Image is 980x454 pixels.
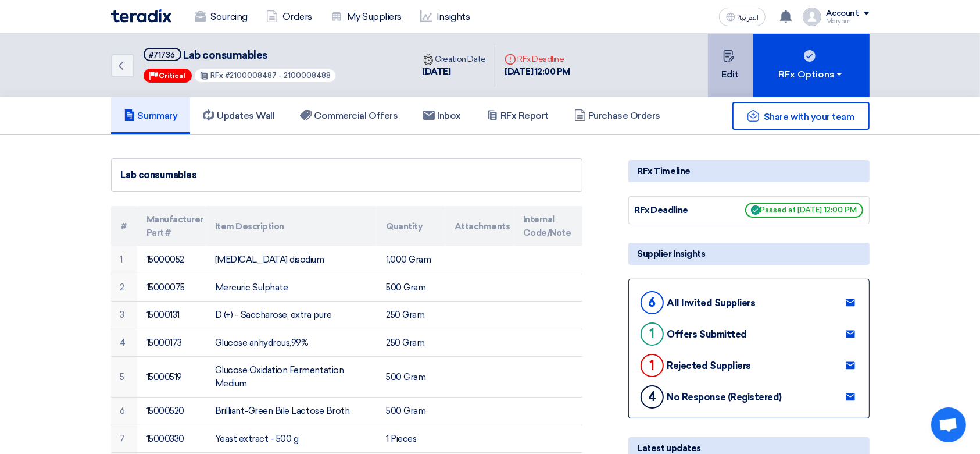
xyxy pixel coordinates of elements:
td: 15000173 [137,329,206,357]
a: Purchase Orders [561,97,673,134]
span: Critical [159,72,186,80]
td: Mercuric Sulphate [206,274,377,302]
img: Teradix logo [111,9,171,23]
button: العربية [719,8,766,26]
div: Offers Submitted [667,329,747,340]
button: RFx Options [753,34,870,97]
th: Item Description [206,206,377,246]
td: 15000520 [137,398,206,425]
a: Commercial Offers [287,97,410,134]
a: Insights [411,4,479,30]
div: Open chat [931,407,966,442]
span: Share with your team [764,111,854,122]
h5: Summary [124,110,178,122]
td: [MEDICAL_DATA] disodium [206,246,377,274]
th: # [111,206,137,246]
div: [DATE] [423,65,486,79]
div: RFx Deadline [635,204,722,217]
span: Passed at [DATE] 12:00 PM [745,203,863,218]
a: RFx Report [474,97,561,134]
td: 250 Gram [377,329,445,357]
td: 15000330 [137,425,206,453]
div: #71736 [149,51,176,59]
h5: RFx Report [487,110,549,122]
td: 500 Gram [377,357,445,398]
span: RFx [210,71,223,80]
th: Attachments [445,206,514,246]
td: 7 [111,425,137,453]
div: RFx Deadline [505,53,570,65]
td: 6 [111,398,137,425]
th: Quantity [377,206,445,246]
td: Glucose Oxidation Fermentation Medium [206,357,377,398]
div: Supplier Insights [628,243,870,265]
a: Inbox [410,97,474,134]
h5: Updates Wall [203,110,274,122]
span: العربية [738,13,759,22]
td: 1,000 Gram [377,246,445,274]
div: [DATE] 12:00 PM [505,65,570,79]
span: #2100008487 - 2100008488 [225,71,331,80]
span: Lab consumables [183,49,267,62]
td: 15000075 [137,274,206,302]
img: profile_test.png [803,8,821,26]
a: Summary [111,97,191,134]
div: Lab consumables [121,168,573,182]
td: 15000519 [137,357,206,398]
td: 4 [111,329,137,357]
td: 3 [111,302,137,329]
td: D (+) - Saccharose, extra pure [206,302,377,329]
th: Internal Code/Note [514,206,582,246]
button: Edit [708,34,753,97]
th: Manufacturer Part # [137,206,206,246]
td: 250 Gram [377,302,445,329]
div: Rejected Suppliers [667,360,751,371]
div: Maryam [826,18,870,24]
h5: Purchase Orders [574,110,660,122]
td: Glucose anhydrous,99% [206,329,377,357]
td: 500 Gram [377,274,445,302]
a: Updates Wall [190,97,287,134]
div: RFx Timeline [628,160,870,182]
div: RFx Options [778,68,844,81]
div: 6 [641,291,664,314]
div: Account [826,9,859,19]
h5: Inbox [423,110,461,122]
td: 500 Gram [377,398,445,425]
td: 15000052 [137,246,206,274]
td: Brilliant-Green Bile Lactose Broth [206,398,377,425]
a: Orders [257,4,321,30]
a: My Suppliers [321,4,411,30]
div: 1 [641,354,664,377]
td: 1 [111,246,137,274]
td: 15000131 [137,302,206,329]
h5: Commercial Offers [300,110,398,122]
a: Sourcing [185,4,257,30]
h5: Lab consumables [144,48,337,62]
div: 1 [641,322,664,346]
td: 5 [111,357,137,398]
div: 4 [641,385,664,409]
div: Creation Date [423,53,486,65]
div: No Response (Registered) [667,392,782,403]
td: Yeast extract - 500 g [206,425,377,453]
div: All Invited Suppliers [667,297,756,308]
td: 1 Pieces [377,425,445,453]
td: 2 [111,274,137,302]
